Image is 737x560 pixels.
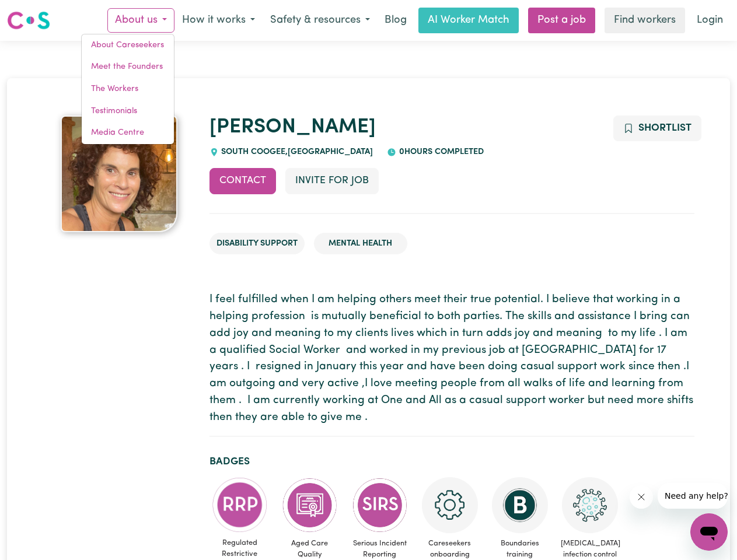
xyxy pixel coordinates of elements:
[396,148,484,156] span: 0 hours completed
[82,56,174,78] a: Meet the Founders
[285,168,379,194] button: Invite for Job
[263,8,378,33] button: Safety & resources
[81,34,174,145] div: About us
[82,34,174,57] a: About Careseekers
[7,8,71,17] span: Need any help?
[209,117,376,138] a: [PERSON_NAME]
[630,485,653,509] iframe: Close message
[209,168,276,194] button: Contact
[562,477,618,533] img: CS Academy: COVID-19 Infection Control Training course completed
[638,123,691,133] span: Shortlist
[7,10,50,31] img: Careseekers logo
[314,233,407,255] li: Mental Health
[690,513,728,551] iframe: Button to launch messaging window
[418,8,519,33] a: AI Worker Match
[605,8,685,33] a: Find workers
[352,477,408,533] img: CS Academy: Serious Incident Reporting Scheme course completed
[209,233,305,255] li: Disability Support
[219,148,373,156] span: SOUTH COOGEE , [GEOGRAPHIC_DATA]
[492,477,548,533] img: CS Academy: Boundaries in care and support work course completed
[107,8,174,33] button: About us
[43,116,195,232] a: Belinda's profile picture'
[61,116,177,232] img: Belinda
[82,100,174,123] a: Testimonials
[658,483,728,509] iframe: Message from company
[378,8,414,33] a: Blog
[209,292,694,426] p: I feel fulfilled when I am helping others meet their true potential. I believe that working in a ...
[282,477,338,533] img: CS Academy: Aged Care Quality Standards & Code of Conduct course completed
[82,122,174,144] a: Media Centre
[209,456,694,468] h2: Badges
[613,116,701,141] button: Add to shortlist
[174,8,263,33] button: How it works
[7,7,50,34] a: Careseekers logo
[82,78,174,100] a: The Workers
[422,477,478,533] img: CS Academy: Careseekers Onboarding course completed
[690,8,730,33] a: Login
[528,8,595,33] a: Post a job
[212,477,268,533] img: CS Academy: Regulated Restrictive Practices course completed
